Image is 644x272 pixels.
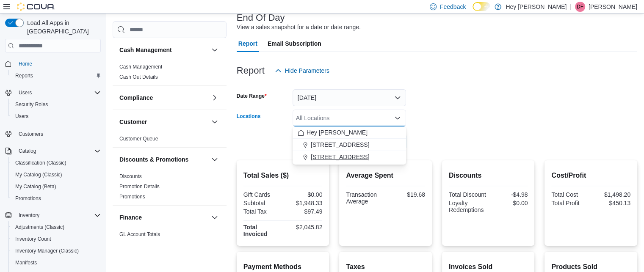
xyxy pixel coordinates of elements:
button: Compliance [119,93,208,102]
span: Classification (Classic) [15,159,66,166]
div: Total Tax [243,208,281,215]
div: $97.49 [285,208,322,215]
span: Users [15,88,101,98]
a: Security Roles [12,99,51,110]
a: Reports [12,71,36,81]
a: Cash Management [119,64,162,70]
a: Users [12,111,32,121]
div: Total Discount [449,191,486,198]
a: Adjustments (Classic) [12,222,68,232]
h2: Cost/Profit [551,170,630,181]
button: Reports [8,70,104,82]
span: Load All Apps in [GEOGRAPHIC_DATA] [24,19,101,36]
h2: Total Sales ($) [243,170,323,181]
span: Adjustments (Classic) [15,224,64,231]
button: [STREET_ADDRESS] [293,151,406,163]
button: Inventory [2,209,104,221]
span: Customers [19,131,43,137]
h2: Taxes [346,262,425,272]
button: Customer [210,117,220,127]
span: Dark Mode [473,11,473,11]
span: [STREET_ADDRESS] [311,140,369,149]
button: Hide Parameters [271,62,333,79]
span: Report [238,35,257,52]
div: Gift Cards [243,191,281,198]
span: Hide Parameters [285,66,329,75]
p: | [570,2,572,12]
span: Promotion Details [119,183,160,190]
a: Customers [15,129,47,139]
h2: Products Sold [551,262,630,272]
a: GL Account Totals [119,231,160,237]
span: DF [577,2,583,12]
span: Users [15,113,28,120]
span: My Catalog (Classic) [12,170,101,180]
button: Discounts & Promotions [210,154,220,165]
a: Classification (Classic) [12,158,70,168]
span: GL Transactions [119,241,156,248]
div: View a sales snapshot for a date or date range. [237,23,361,32]
div: Customer [113,134,227,147]
a: Manifests [12,258,40,268]
button: Cash Management [210,45,220,55]
p: [PERSON_NAME] [589,2,637,12]
a: Home [15,59,36,69]
span: Classification (Classic) [12,158,101,168]
button: Close list of options [394,115,401,121]
span: My Catalog (Beta) [15,183,56,190]
input: Dark Mode [473,2,490,11]
a: My Catalog (Classic) [12,170,66,180]
div: Loyalty Redemptions [449,200,486,213]
div: Choose from the following options [293,126,406,163]
h2: Invoices Sold [449,262,528,272]
span: Promotions [119,193,145,200]
div: Subtotal [243,200,281,206]
span: Inventory Manager (Classic) [12,246,101,256]
span: Inventory Manager (Classic) [15,247,79,254]
div: $19.68 [387,191,425,198]
a: Inventory Count [12,234,55,244]
button: Finance [119,213,208,222]
span: Email Subscription [268,35,321,52]
button: Customers [2,127,104,140]
button: Finance [210,212,220,223]
button: Users [8,110,104,122]
span: Inventory Count [12,234,101,244]
a: My Catalog (Beta) [12,181,60,192]
div: Total Profit [551,200,589,206]
span: Hey [PERSON_NAME] [307,128,368,137]
div: -$4.98 [490,191,528,198]
div: $450.13 [593,200,630,206]
div: $2,045.82 [285,224,322,231]
span: Users [12,111,101,121]
span: Catalog [19,148,36,154]
button: My Catalog (Classic) [8,169,104,181]
a: Promotions [119,194,145,200]
a: GL Transactions [119,242,156,247]
span: Feedback [440,3,466,11]
button: Promotions [8,192,104,204]
span: Home [15,58,101,69]
span: My Catalog (Classic) [15,171,62,178]
span: Promotions [12,193,101,203]
button: Compliance [210,93,220,103]
button: Inventory [15,210,43,220]
h3: Finance [119,213,142,222]
button: Adjustments (Classic) [8,221,104,233]
span: Cash Management [119,63,162,70]
span: Reports [15,72,33,79]
button: Users [2,87,104,99]
div: $1,948.33 [285,200,322,206]
span: Inventory [15,210,101,220]
span: Reports [12,71,101,81]
h3: Discounts & Promotions [119,155,188,164]
span: My Catalog (Beta) [12,181,101,192]
button: Hey [PERSON_NAME] [293,126,406,139]
button: Discounts & Promotions [119,155,208,164]
span: Security Roles [12,99,101,110]
div: Discounts & Promotions [113,171,227,205]
span: Customer Queue [119,135,158,142]
strong: Total Invoiced [243,224,268,237]
a: Customer Queue [119,136,158,142]
a: Cash Out Details [119,74,158,80]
